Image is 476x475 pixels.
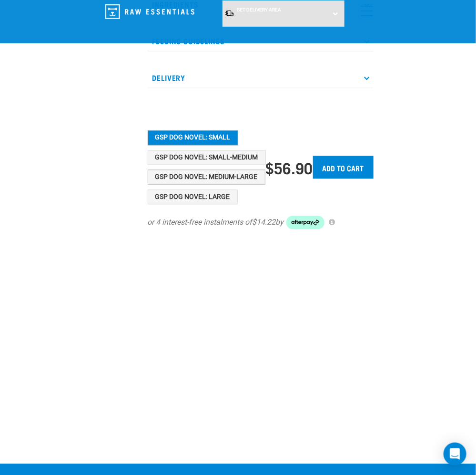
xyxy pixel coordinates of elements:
[444,443,466,465] div: Open Intercom Messenger
[266,159,313,177] div: $56.90
[253,217,276,228] span: $14.22
[105,4,194,19] img: Raw Essentials Logo
[237,7,281,12] span: Set Delivery Area
[148,190,238,205] button: GSP Dog Novel: Large
[313,156,374,179] input: Add to cart
[148,150,266,166] button: GSP Dog Novel: Small-Medium
[148,67,374,89] p: Delivery
[148,216,374,229] div: or 4 interest-free instalments of by
[225,10,234,17] img: van-moving.png
[148,130,238,146] button: GSP Dog Novel: Small
[148,170,265,185] button: GSP Dog Novel: Medium-Large
[286,216,324,229] img: Afterpay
